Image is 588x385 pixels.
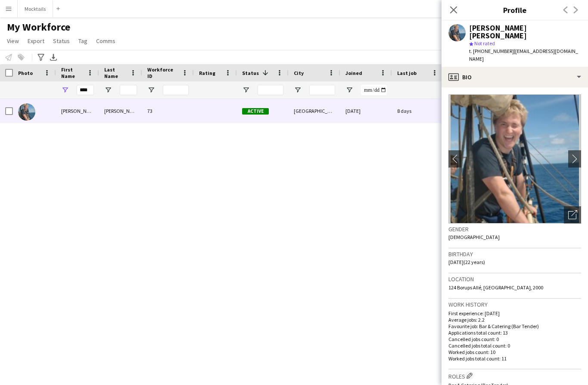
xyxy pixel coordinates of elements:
[397,70,417,76] span: Last job
[78,37,87,45] span: Tag
[442,4,588,16] h3: Profile
[142,99,194,123] div: 73
[77,85,94,95] input: First Name Filter Input
[361,85,387,95] input: Joined Filter Input
[61,66,84,79] span: First Name
[469,24,581,40] div: [PERSON_NAME] [PERSON_NAME]
[147,66,178,79] span: Workforce ID
[53,37,70,45] span: Status
[93,35,119,47] a: Comms
[289,99,340,123] div: [GEOGRAPHIC_DATA]
[442,67,588,87] div: Bio
[448,329,581,336] p: Applications total count: 13
[242,86,250,94] button: Open Filter Menu
[36,52,46,62] app-action-btn: Advanced filters
[474,40,495,47] span: Not rated
[448,301,581,308] h3: Work history
[24,35,48,47] a: Export
[7,21,70,34] span: My Workforce
[448,323,581,329] p: Favourite job: Bar & Catering (Bar Tender)
[163,85,189,95] input: Workforce ID Filter Input
[242,70,259,76] span: Status
[48,52,59,62] app-action-btn: Export XLSX
[448,225,581,233] h3: Gender
[18,103,35,121] img: Noah Bondo Høegh
[18,0,53,17] button: Mocktails
[50,35,73,47] a: Status
[448,259,485,265] span: [DATE] (22 years)
[448,355,581,362] p: Worked jobs total count: 11
[99,99,142,123] div: [PERSON_NAME]
[147,86,155,94] button: Open Filter Menu
[469,48,514,54] span: t. [PHONE_NUMBER]
[448,342,581,349] p: Cancelled jobs total count: 0
[340,99,392,123] div: [DATE]
[448,310,581,317] p: First experience: [DATE]
[258,85,283,95] input: Status Filter Input
[294,86,302,94] button: Open Filter Menu
[448,317,581,323] p: Average jobs: 2.2
[120,85,137,95] input: Last Name Filter Input
[61,86,69,94] button: Open Filter Menu
[3,35,22,47] a: View
[469,48,578,62] span: | [EMAIL_ADDRESS][DOMAIN_NAME]
[75,35,91,47] a: Tag
[56,99,99,123] div: [PERSON_NAME]
[448,349,581,355] p: Worked jobs count: 10
[242,108,269,115] span: Active
[96,37,115,45] span: Comms
[104,66,127,79] span: Last Name
[448,94,581,224] img: Crew avatar or photo
[28,37,44,45] span: Export
[448,275,581,283] h3: Location
[199,70,215,76] span: Rating
[294,70,304,76] span: City
[309,85,335,95] input: City Filter Input
[392,99,444,123] div: 8 days
[448,371,581,380] h3: Roles
[448,284,543,291] span: 124 Borups Allé, [GEOGRAPHIC_DATA], 2000
[345,86,353,94] button: Open Filter Menu
[448,336,581,342] p: Cancelled jobs count: 0
[564,206,581,224] div: Open photos pop-in
[345,70,362,76] span: Joined
[448,250,581,258] h3: Birthday
[104,86,112,94] button: Open Filter Menu
[7,37,19,45] span: View
[18,70,33,76] span: Photo
[448,234,500,240] span: [DEMOGRAPHIC_DATA]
